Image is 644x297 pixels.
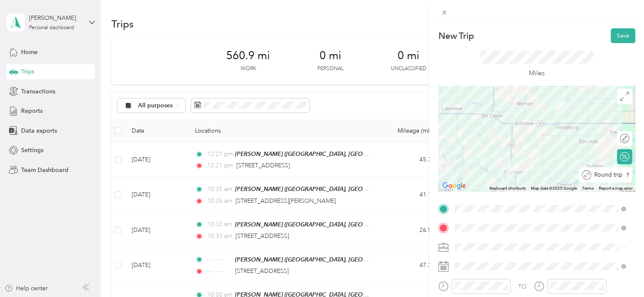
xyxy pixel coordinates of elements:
img: Google [440,180,468,191]
div: TO [518,282,527,291]
p: New Trip [438,30,474,42]
button: Keyboard shortcuts [490,185,526,191]
span: Map data ©2025 Google [531,186,577,191]
span: Round trip [594,172,622,178]
iframe: Everlance-gr Chat Button Frame [597,250,644,297]
button: Save [611,28,635,43]
a: Open this area in Google Maps (opens a new window) [440,180,468,191]
p: Miles [529,68,545,79]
